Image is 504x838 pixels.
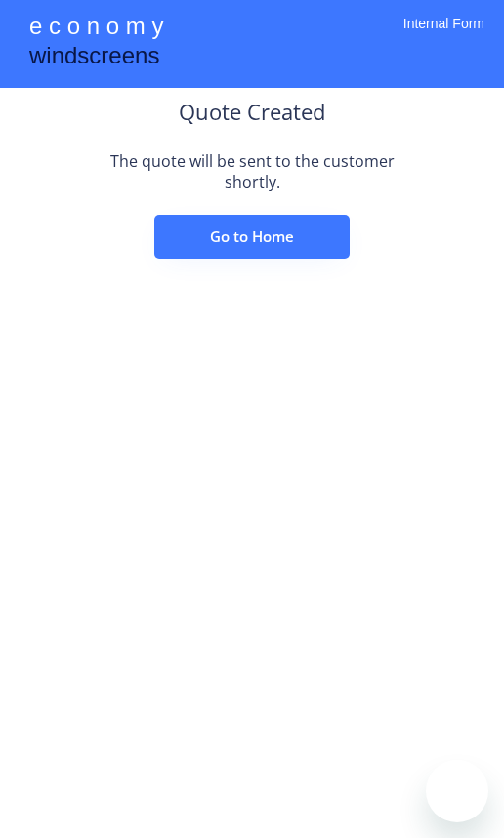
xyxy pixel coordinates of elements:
iframe: Button to launch messaging window [426,760,488,822]
div: The quote will be sent to the customer shortly. [105,151,399,195]
div: Quote Created [179,98,325,142]
button: Go to Home [154,215,350,259]
div: windscreens [29,39,159,77]
div: e c o n o m y [29,10,163,47]
div: Internal Form [403,15,484,59]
